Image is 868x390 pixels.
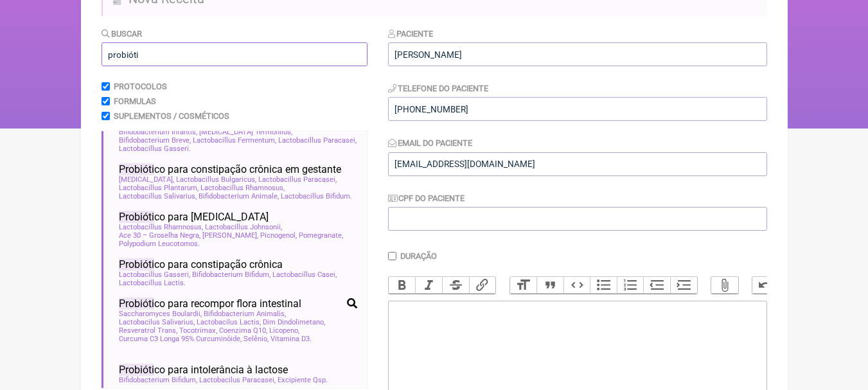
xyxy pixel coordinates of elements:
span: Tocotrimax [179,326,217,335]
label: Protocolos [114,82,167,91]
span: Bifidobacterium Bifidum [119,376,197,384]
span: co para recompor flora intestinal [119,297,301,310]
span: Polypodium Leucotomos [119,240,200,248]
span: Lactobacillus Fermentum [193,136,276,145]
label: Buscar [102,29,143,39]
span: Lactobacillus Paracasei [278,136,357,145]
span: Lactobacillus Johnsonii [205,223,282,231]
span: Pomegranate [299,231,343,240]
span: Lactobacillus Lactis [119,279,186,287]
button: Increase Level [670,277,697,294]
span: Saccharomyces Boulardii [119,310,202,318]
button: Quote [536,277,563,294]
input: exemplo: emagrecimento, ansiedade [102,42,368,66]
button: Link [469,277,496,294]
span: Lactobacillus Bifidum [281,192,352,200]
span: Lactobacillus Salivarius [119,192,197,200]
button: Bullets [590,277,617,294]
span: [PERSON_NAME] [202,231,258,240]
span: [MEDICAL_DATA] Termofillus [199,128,292,136]
span: co para constipação crônica [119,258,283,270]
span: co para constipação crônica em gestante [119,163,341,175]
button: Italic [415,277,442,294]
span: Lactobacilus Lactis [197,318,261,326]
span: Lactobacillus Casei [272,270,337,279]
span: Ace 30 – Groselha Negra [119,231,200,240]
button: Strikethrough [442,277,469,294]
span: Resveratrol Trans [119,326,177,335]
span: co para [MEDICAL_DATA] [119,211,269,223]
button: Decrease Level [643,277,670,294]
span: Selênio [244,335,269,343]
button: Bold [389,277,416,294]
button: Undo [752,277,779,294]
span: Bifidobacterium Animale [199,192,279,200]
span: Probióti [119,297,154,310]
span: Lactobacillus Rhamnosus [200,184,285,192]
span: Bifidobacterium Infantis [119,128,197,136]
span: Picnogenol [260,231,297,240]
span: [MEDICAL_DATA] [119,175,174,184]
span: Probióti [119,211,154,223]
button: Attach Files [711,277,738,294]
label: Paciente [388,29,434,39]
span: Curcuma C3 Longa 95% Curcuminóide [119,335,242,343]
button: Numbers [617,277,644,294]
span: Probióti [119,163,154,175]
span: Vitamina D3 [270,335,312,343]
span: Lactobacilus Paracasei [199,376,276,384]
span: Lactobacillus Gasseri [119,145,191,153]
span: Bifidobacterium Bifidum [192,270,270,279]
label: Duração [400,251,437,261]
label: Email do Paciente [388,138,473,148]
label: Suplementos / Cosméticos [114,111,229,121]
span: Lactobacillus Gasseri [119,270,190,279]
span: Lactobacillus Paracasei [258,175,337,184]
button: Code [563,277,590,294]
label: CPF do Paciente [388,193,465,203]
span: Bifidobacterium Breve [119,136,191,145]
span: Coenzima Q10 [219,326,267,335]
span: Probióti [119,364,154,376]
span: Probióti [119,258,154,270]
span: Lactobacilus Salivarius [119,318,195,326]
span: Excipiente Qsp [278,376,328,384]
label: Formulas [114,96,156,106]
span: Bifidobacterium Animalis [204,310,286,318]
span: Lactobacillus Rhamnosus [119,223,203,231]
span: Dim Dindolimetano [263,318,325,326]
label: Telefone do Paciente [388,84,489,93]
span: Lactobacillus Bulgaricus [176,175,256,184]
button: Heading [510,277,537,294]
span: co para intolerância à lactose [119,364,288,376]
span: Licopeno [269,326,299,335]
span: Lactobacillus Plantarum [119,184,199,192]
